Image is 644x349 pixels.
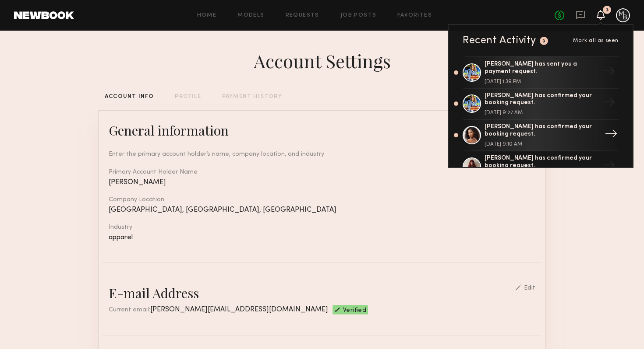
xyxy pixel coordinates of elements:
[109,206,535,214] div: [GEOGRAPHIC_DATA], [GEOGRAPHIC_DATA], [GEOGRAPHIC_DATA]
[109,169,535,175] div: Primary Account Holder Name
[175,94,201,100] div: PROFILE
[598,92,619,115] div: →
[485,155,598,170] div: [PERSON_NAME] has confirmed your booking request.
[254,49,391,73] div: Account Settings
[109,179,535,186] div: [PERSON_NAME]
[109,224,535,230] div: Industry
[463,151,619,183] a: [PERSON_NAME] has confirmed your booking request.→
[237,13,264,18] a: Models
[598,61,619,84] div: →
[109,122,229,139] div: General information
[105,94,154,100] div: ACCOUNT INFO
[606,8,609,13] div: 3
[463,120,619,151] a: [PERSON_NAME] has confirmed your booking request.[DATE] 9:10 AM→
[485,79,598,84] div: [DATE] 1:39 PM
[109,150,535,159] div: Enter the primary account holder’s name, company location, and industry
[340,13,377,18] a: Job Posts
[573,38,619,43] span: Mark all as seen
[485,142,598,147] div: [DATE] 9:10 AM
[463,35,536,46] div: Recent Activity
[485,110,598,115] div: [DATE] 9:27 AM
[598,155,619,178] div: →
[463,56,619,89] a: [PERSON_NAME] has sent you a payment request.[DATE] 1:39 PM→
[397,13,432,18] a: Favorites
[524,285,535,291] div: Edit
[286,13,319,18] a: Requests
[150,306,328,313] span: [PERSON_NAME][EMAIL_ADDRESS][DOMAIN_NAME]
[343,307,366,314] span: Verified
[197,13,217,18] a: Home
[222,94,282,100] div: PAYMENT HISTORY
[109,305,328,314] div: Current email:
[109,197,535,203] div: Company Location
[601,124,621,147] div: →
[485,92,598,107] div: [PERSON_NAME] has confirmed your booking request.
[485,123,598,138] div: [PERSON_NAME] has confirmed your booking request.
[109,234,535,241] div: apparel
[463,89,619,120] a: [PERSON_NAME] has confirmed your booking request.[DATE] 9:27 AM→
[109,284,199,302] div: E-mail Address
[542,39,545,44] div: 3
[485,61,598,76] div: [PERSON_NAME] has sent you a payment request.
